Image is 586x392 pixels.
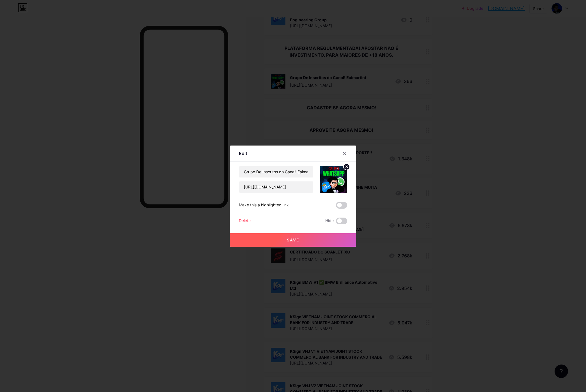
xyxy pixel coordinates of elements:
[325,218,334,224] span: Hide
[239,166,313,177] input: Title
[287,237,299,242] span: Save
[239,202,289,209] div: Make this a highlighted link
[230,233,356,247] button: Save
[239,218,251,224] div: Delete
[239,181,313,193] input: URL
[239,150,247,157] div: Edit
[320,166,347,193] img: link_thumbnail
